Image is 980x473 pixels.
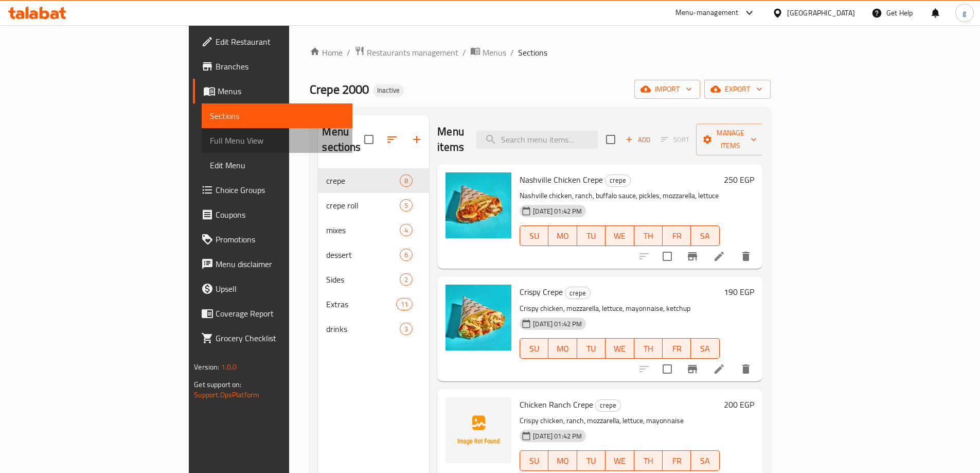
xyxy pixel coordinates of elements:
[216,208,344,221] span: Coupons
[634,338,663,359] button: TH
[326,224,400,236] div: mixes
[610,341,630,356] span: WE
[218,85,344,97] span: Menus
[577,450,605,471] button: TU
[396,298,413,310] div: items
[680,357,705,381] button: Branch-specific-item
[724,285,754,299] h6: 190 EGP
[210,134,344,147] span: Full Menu View
[318,267,429,292] div: Sides2
[581,453,601,468] span: TU
[210,159,344,171] span: Edit Menu
[654,132,696,148] span: Select section first
[663,338,691,359] button: FR
[691,225,719,246] button: SA
[194,378,241,391] span: Get support on:
[638,453,658,468] span: TH
[400,323,413,335] div: items
[520,450,548,471] button: SU
[624,134,652,146] span: Add
[326,323,400,335] span: drinks
[529,431,586,441] span: [DATE] 01:42 PM
[634,450,663,471] button: TH
[216,307,344,320] span: Coverage Report
[193,202,352,227] a: Coupons
[326,298,396,310] div: Extras
[380,127,404,152] span: Sort sections
[358,129,380,150] span: Select all sections
[548,225,577,246] button: MO
[202,153,352,178] a: Edit Menu
[520,189,719,202] p: Nashville chicken, ranch, buffalo sauce, pickles, mozzarella, lettuce
[216,283,344,295] span: Upsell
[663,450,691,471] button: FR
[667,453,687,468] span: FR
[520,225,548,246] button: SU
[520,397,593,412] span: Chicken Ranch Crepe
[210,110,344,122] span: Sections
[787,7,855,19] div: [GEOGRAPHIC_DATA]
[638,229,658,243] span: TH
[724,397,754,412] h6: 200 EGP
[221,360,237,374] span: 1.0.0
[605,225,634,246] button: WE
[400,273,413,286] div: items
[202,103,352,128] a: Sections
[193,301,352,326] a: Coverage Report
[524,341,544,356] span: SU
[400,324,412,334] span: 3
[446,285,511,351] img: Crispy Crepe
[610,453,630,468] span: WE
[577,338,605,359] button: TU
[734,357,758,381] button: delete
[667,229,687,243] span: FR
[691,338,719,359] button: SA
[310,46,770,59] nav: breadcrumb
[193,54,352,79] a: Branches
[194,388,259,401] a: Support.OpsPlatform
[529,206,586,216] span: [DATE] 01:42 PM
[202,128,352,153] a: Full Menu View
[663,225,691,246] button: FR
[596,399,620,411] span: crepe
[326,273,400,286] span: Sides
[656,246,678,267] span: Select to update
[712,83,762,96] span: export
[548,338,577,359] button: MO
[520,338,548,359] button: SU
[696,124,765,155] button: Manage items
[318,317,429,341] div: drinks3
[510,46,514,59] li: /
[680,244,705,269] button: Branch-specific-item
[553,341,573,356] span: MO
[400,176,412,186] span: 8
[713,250,725,262] a: Edit menu item
[318,218,429,242] div: mixes4
[318,242,429,267] div: dessert6
[667,341,687,356] span: FR
[437,124,464,155] h2: Menu items
[400,250,412,260] span: 6
[724,172,754,187] h6: 250 EGP
[193,79,352,103] a: Menus
[318,164,429,345] nav: Menu sections
[634,80,700,99] button: import
[318,168,429,193] div: crepe8
[400,201,412,211] span: 5
[675,7,739,19] div: Menu-management
[621,132,654,148] button: Add
[193,252,352,276] a: Menu disclaimer
[354,46,458,59] a: Restaurants management
[326,199,400,212] div: crepe roll
[326,249,400,261] span: dessert
[373,86,404,95] span: Inactive
[553,229,573,243] span: MO
[216,233,344,246] span: Promotions
[695,341,715,356] span: SA
[193,227,352,252] a: Promotions
[518,46,547,59] span: Sections
[605,450,634,471] button: WE
[318,292,429,317] div: Extras11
